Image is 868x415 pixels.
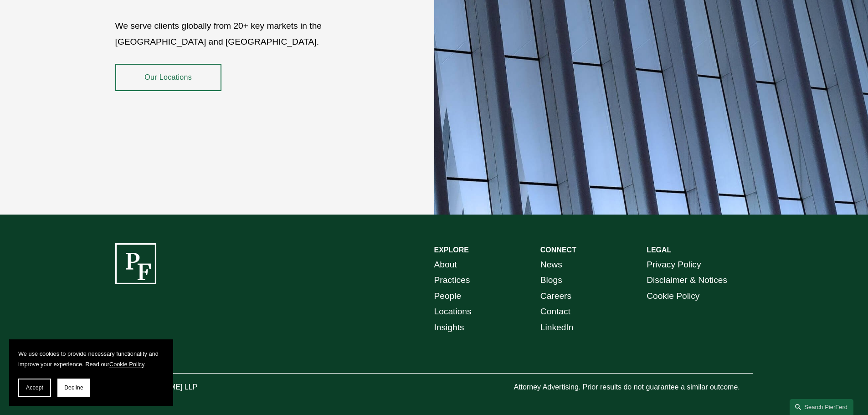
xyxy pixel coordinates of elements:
[115,381,248,394] p: © [PERSON_NAME] LLP
[647,246,671,254] strong: LEGAL
[647,257,701,273] a: Privacy Policy
[540,288,571,304] a: Careers
[434,288,462,304] a: People
[540,257,562,273] a: News
[115,64,221,91] a: Our Locations
[434,272,470,288] a: Practices
[434,304,472,320] a: Locations
[647,288,699,304] a: Cookie Policy
[540,246,576,254] strong: CONNECT
[434,246,469,254] strong: EXPLORE
[18,348,164,369] p: We use cookies to provide necessary functionality and improve your experience. Read our .
[647,272,727,288] a: Disclaimer & Notices
[64,384,83,391] span: Decline
[434,257,457,273] a: About
[514,381,753,394] p: Attorney Advertising. Prior results do not guarantee a similar outcome.
[540,304,570,320] a: Contact
[790,399,853,415] a: Search this site
[434,320,464,336] a: Insights
[9,339,173,406] section: Cookie banner
[109,361,144,368] a: Cookie Policy
[26,384,43,391] span: Accept
[540,320,574,336] a: LinkedIn
[540,272,562,288] a: Blogs
[57,379,90,397] button: Decline
[18,379,51,397] button: Accept
[115,18,381,50] p: We serve clients globally from 20+ key markets in the [GEOGRAPHIC_DATA] and [GEOGRAPHIC_DATA].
